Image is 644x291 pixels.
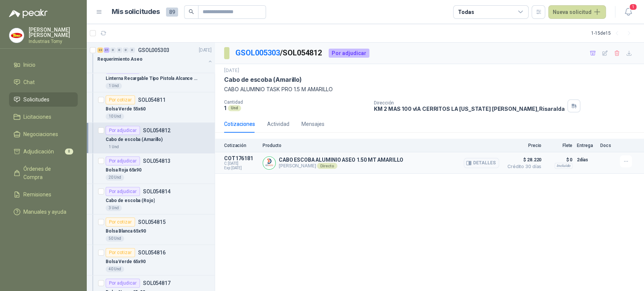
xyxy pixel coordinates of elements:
[577,143,596,148] p: Entrega
[97,46,213,70] a: 22 31 0 0 0 0 GSOL005303[DATE] Requerimiento Aseo
[224,76,302,84] p: Cabo de escoba (Amarillo)
[138,97,166,103] p: SOL054811
[235,47,323,59] p: / SOL054812
[106,266,124,272] div: 40 Und
[591,27,635,39] div: 1 - 15 de 15
[23,113,51,121] span: Licitaciones
[106,83,122,89] div: 1 Und
[301,120,324,128] div: Mensajes
[106,236,124,242] div: 50 Und
[23,208,66,216] span: Manuales y ayuda
[87,92,215,123] a: Por cotizarSOL054811Bolsa Verde 55x6010 Und
[138,250,166,255] p: SOL054816
[9,162,78,184] a: Órdenes de Compra
[106,136,163,143] p: Cabo de escoba (Amarillo)
[504,143,541,148] p: Precio
[87,184,215,214] a: Por adjudicarSOL054814Cabo de escoba (Rojo)3 Und
[143,189,171,194] p: SOL054814
[546,143,572,148] p: Flete
[87,153,215,184] a: Por adjudicarSOL054813Bolsa Roja 65x9020 Und
[29,27,78,38] p: [PERSON_NAME] [PERSON_NAME]
[577,155,596,164] p: 2 días
[87,245,215,276] a: Por cotizarSOL054816Bolsa Verde 65x9040 Und
[548,5,606,19] button: Nueva solicitud
[106,175,124,181] div: 20 Und
[23,190,51,199] span: Remisiones
[224,143,258,148] p: Cotización
[117,47,122,53] div: 0
[106,228,146,235] p: Bolsa Blanca 65x90
[23,147,54,156] span: Adjudicación
[29,39,78,44] p: Industrias Tomy
[106,156,140,165] div: Por adjudicar
[106,217,135,227] div: Por cotizar
[106,279,140,288] div: Por adjudicar
[9,187,78,202] a: Remisiones
[329,49,369,58] div: Por adjudicar
[106,113,124,119] div: 10 Und
[106,95,135,104] div: Por cotizar
[224,120,255,128] div: Cotizaciones
[224,67,239,74] p: [DATE]
[9,28,24,43] img: Company Logo
[600,143,615,148] p: Docs
[629,3,637,11] span: 1
[106,248,135,257] div: Por cotizar
[224,85,635,93] p: CABO ALUMINIO TASK PRO 1.5 M AMARILLO
[106,187,140,196] div: Por adjudicar
[9,9,48,18] img: Logo peakr
[106,144,122,150] div: 1 Und
[143,280,171,286] p: SOL054817
[123,47,129,53] div: 0
[104,47,109,53] div: 31
[224,105,226,111] p: 1
[97,47,103,53] div: 22
[106,258,146,265] p: Bolsa Verde 65x90
[224,155,258,161] p: COT176181
[458,8,474,16] div: Todas
[263,143,499,148] p: Producto
[546,155,572,164] p: $ 0
[235,48,280,57] a: GSOL005303
[166,8,178,17] span: 89
[23,95,49,104] span: Solicitudes
[143,158,171,164] p: SOL054813
[224,161,258,166] span: C: [DATE]
[112,6,160,17] h1: Mis solicitudes
[106,205,122,211] div: 3 Und
[106,106,146,113] p: Bolsa Verde 55x60
[143,128,171,133] p: SOL054812
[374,100,564,106] p: Dirección
[263,157,275,169] img: Company Logo
[9,110,78,124] a: Licitaciones
[224,100,368,105] p: Cantidad
[106,167,141,174] p: Bolsa Roja 65x90
[65,149,73,155] span: 8
[374,106,564,112] p: KM 2 MAS 100 vIA CERRITOS LA [US_STATE] [PERSON_NAME] , Risaralda
[621,5,635,19] button: 1
[504,155,541,164] span: $ 28.220
[9,58,78,72] a: Inicio
[279,157,403,163] p: CABO ESCOBA ALUMINIO ASEO 1.50 MT AMARILLO
[97,56,143,63] p: Requerimiento Aseo
[504,164,541,169] span: Crédito 30 días
[9,75,78,89] a: Chat
[87,123,215,153] a: Por adjudicarSOL054812Cabo de escoba (Amarillo)1 Und
[9,127,78,141] a: Negociaciones
[87,214,215,245] a: Por cotizarSOL054815Bolsa Blanca 65x9050 Und
[23,61,35,69] span: Inicio
[23,165,71,181] span: Órdenes de Compra
[106,197,155,204] p: Cabo de escoba (Rojo)
[267,120,289,128] div: Actividad
[228,105,241,111] div: Und
[189,9,194,14] span: search
[23,78,35,86] span: Chat
[87,62,215,92] a: Por adjudicarSOL054810Linterna Recargable Tipo Pistola Alcance 100M Vta - LUZ FRIA1 Und
[129,47,135,53] div: 0
[224,166,258,170] span: Exp: [DATE]
[23,130,58,138] span: Negociaciones
[138,219,166,225] p: SOL054815
[106,75,200,82] p: Linterna Recargable Tipo Pistola Alcance 100M Vta - LUZ FRIA
[317,163,337,169] div: Directo
[555,163,572,169] div: Incluido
